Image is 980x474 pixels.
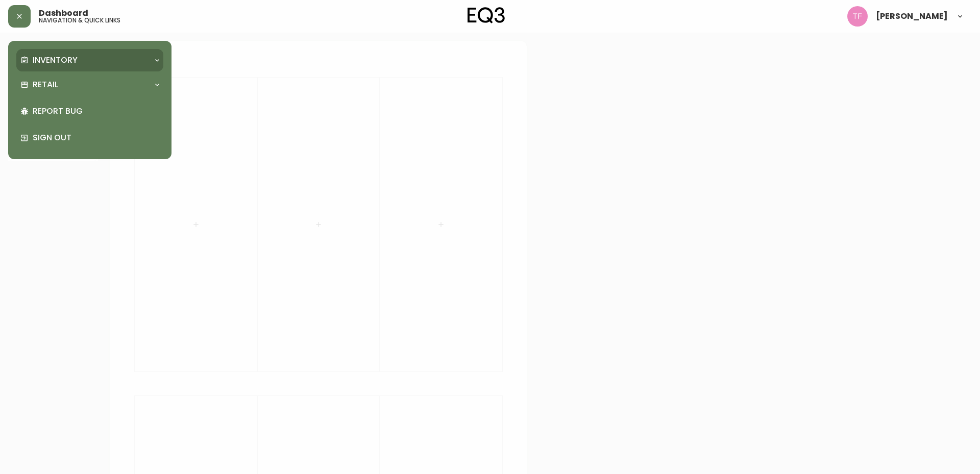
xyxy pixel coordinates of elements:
[876,12,948,20] span: [PERSON_NAME]
[33,106,159,117] p: Report Bug
[468,7,505,23] img: logo
[16,98,163,124] div: Report Bug
[39,9,88,17] span: Dashboard
[33,132,159,143] p: Sign Out
[16,124,163,151] div: Sign Out
[16,49,163,71] div: Inventory
[847,6,868,27] img: 509424b058aae2bad57fee408324c33f
[16,73,163,96] div: Retail
[39,17,120,23] h5: navigation & quick links
[33,55,78,66] p: Inventory
[33,79,58,90] p: Retail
